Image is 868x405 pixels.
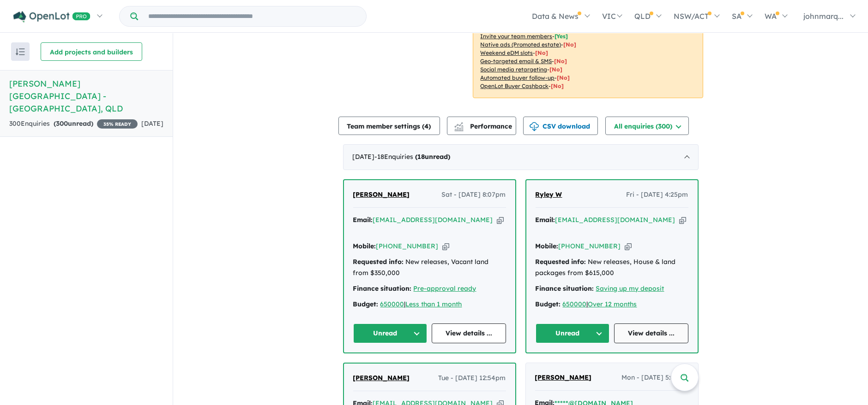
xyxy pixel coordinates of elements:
button: Unread [353,323,428,343]
img: download icon [530,122,539,131]
span: [PERSON_NAME] [353,374,410,382]
strong: Finance situation: [536,284,594,293]
a: [PERSON_NAME] [353,373,410,384]
a: Pre-approval ready [414,284,476,293]
u: OpenLot Buyer Cashback [481,82,549,89]
h5: [PERSON_NAME][GEOGRAPHIC_DATA] - [GEOGRAPHIC_DATA] , QLD [9,77,163,115]
span: 18 [418,153,425,161]
button: CSV download [523,117,598,135]
strong: Budget: [353,300,379,308]
strong: Budget: [536,300,561,308]
span: 300 [56,119,68,128]
a: Ryley W [536,189,562,200]
span: Performance [456,122,512,130]
span: [ Yes ] [555,33,568,40]
u: Automated buyer follow-up [481,74,555,81]
a: View details ... [432,323,506,343]
span: [PERSON_NAME] [535,373,592,382]
strong: Requested info: [536,258,586,266]
a: Over 12 months [588,300,637,308]
span: [DATE] [141,119,163,128]
span: [No] [550,66,563,73]
a: 650000 [563,300,587,308]
span: [PERSON_NAME] [353,190,410,199]
strong: Mobile: [353,242,376,250]
img: Openlot PRO Logo White [13,11,90,23]
button: Performance [447,117,516,135]
span: Ryley W [536,190,562,199]
button: Copy [679,215,686,225]
strong: Requested info: [353,258,404,266]
strong: ( unread) [416,153,451,161]
img: sort.svg [16,48,25,55]
strong: Email: [536,216,555,224]
a: 650000 [380,300,404,308]
input: Try estate name, suburb, builder or developer [140,6,364,26]
a: Saving up my deposit [596,284,664,293]
span: Sat - [DATE] 8:07pm [442,189,506,200]
a: [PERSON_NAME] [535,372,592,383]
div: [DATE] [343,144,699,170]
div: New releases, Vacant land from $350,000 [353,257,506,279]
span: Tue - [DATE] 12:54pm [439,373,506,384]
button: Team member settings (4) [338,117,440,135]
strong: Email: [353,216,373,224]
div: | [353,299,506,310]
button: Add projects and builders [41,42,142,61]
strong: Finance situation: [353,284,412,293]
button: Copy [442,241,449,251]
strong: ( unread) [54,119,93,128]
span: [No] [555,58,567,65]
u: Geo-targeted email & SMS [481,58,552,65]
button: Copy [625,241,632,251]
span: [No] [564,41,577,48]
span: [No] [551,82,564,89]
div: | [536,299,688,310]
u: Social media retargeting [481,66,548,73]
u: Weekend eDM slots [481,49,533,56]
u: Invite your team members [481,33,553,40]
span: Mon - [DATE] 5:06am [622,372,689,383]
div: 300 Enquir ies [9,118,138,129]
a: [EMAIL_ADDRESS][DOMAIN_NAME] [373,216,493,224]
span: Fri - [DATE] 4:25pm [627,189,688,200]
u: Native ads (Promoted estate) [481,41,561,48]
a: [EMAIL_ADDRESS][DOMAIN_NAME] [555,216,675,224]
button: Copy [497,215,504,225]
span: johnmarq... [803,12,844,21]
img: bar-chart.svg [454,125,464,131]
span: [No] [536,49,549,56]
a: Less than 1 month [406,300,462,308]
span: 4 [425,122,429,130]
div: New releases, House & land packages from $615,000 [536,257,688,279]
img: line-chart.svg [454,122,463,127]
button: All enquiries (300) [605,117,689,135]
span: - 18 Enquir ies [375,153,451,161]
span: [No] [557,74,570,81]
strong: Mobile: [536,242,559,250]
span: 35 % READY [97,119,138,129]
button: Unread [536,323,610,343]
a: View details ... [614,323,688,343]
a: [PHONE_NUMBER] [559,242,621,250]
a: [PERSON_NAME] [353,189,410,200]
a: [PHONE_NUMBER] [376,242,439,250]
